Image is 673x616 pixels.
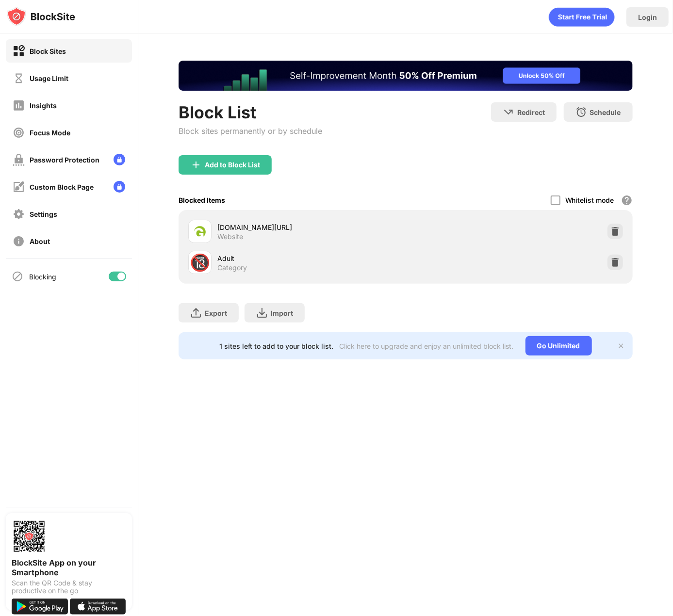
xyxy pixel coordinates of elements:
[12,271,23,282] img: blocking-icon.svg
[13,127,25,139] img: focus-off.svg
[13,208,25,220] img: settings-off.svg
[12,599,68,615] img: get-it-on-google-play.svg
[217,232,243,241] div: Website
[12,519,47,554] img: options-page-qr-code.png
[13,72,25,84] img: time-usage-off.svg
[12,558,126,577] div: BlockSite App on your Smartphone
[30,101,57,110] div: Insights
[30,129,70,137] div: Focus Mode
[194,226,206,237] img: favicons
[30,156,99,164] div: Password Protection
[638,13,657,21] div: Login
[271,309,293,317] div: Import
[13,154,25,166] img: password-protection-off.svg
[12,579,126,595] div: Scan the QR Code & stay productive on the go
[340,342,514,350] div: Click here to upgrade and enjoy an unlimited block list.
[525,336,592,356] div: Go Unlimited
[30,237,50,245] div: About
[179,126,322,136] div: Block sites permanently or by schedule
[114,154,125,165] img: lock-menu.svg
[565,196,614,204] div: Whitelist mode
[13,45,25,57] img: block-on.svg
[7,7,75,26] img: logo-blocksite.svg
[179,61,633,91] iframe: Banner
[114,181,125,193] img: lock-menu.svg
[590,108,621,116] div: Schedule
[220,342,334,350] div: 1 sites left to add to your block list.
[29,273,56,281] div: Blocking
[190,253,210,273] div: 🔞
[205,309,227,317] div: Export
[70,599,126,615] img: download-on-the-app-store.svg
[179,196,225,204] div: Blocked Items
[30,74,68,82] div: Usage Limit
[30,47,66,55] div: Block Sites
[217,253,406,263] div: Adult
[13,181,25,193] img: customize-block-page-off.svg
[30,210,57,218] div: Settings
[13,235,25,247] img: about-off.svg
[179,102,322,122] div: Block List
[617,342,625,350] img: x-button.svg
[517,108,545,116] div: Redirect
[205,161,260,169] div: Add to Block List
[217,222,406,232] div: [DOMAIN_NAME][URL]
[30,183,94,191] div: Custom Block Page
[13,99,25,112] img: insights-off.svg
[217,263,247,272] div: Category
[549,7,615,27] div: animation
